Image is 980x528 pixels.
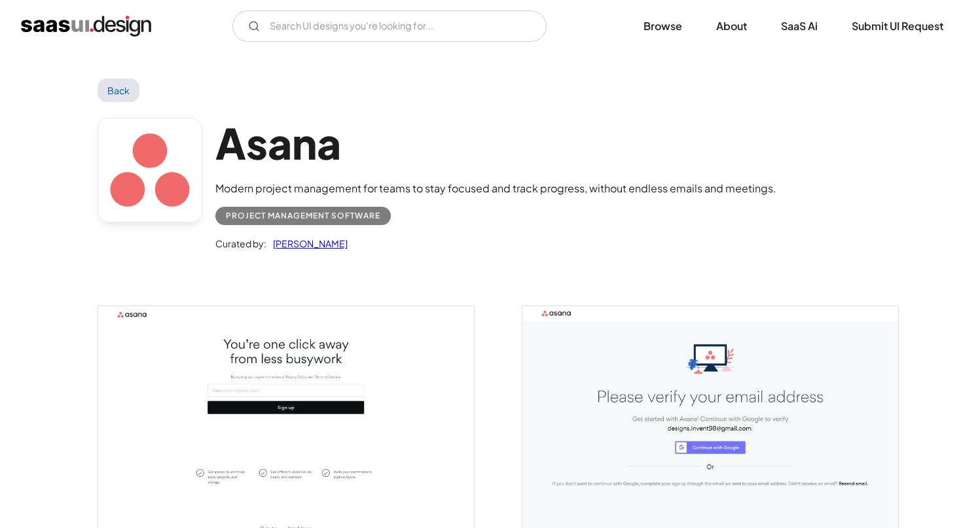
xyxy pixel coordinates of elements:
[628,12,698,41] a: Browse
[98,79,140,102] a: Back
[215,236,266,251] div: Curated by:
[232,10,547,42] input: Search UI designs you're looking for...
[21,16,151,37] a: home
[765,12,833,41] a: SaaS Ai
[266,236,348,251] a: [PERSON_NAME]
[700,12,763,41] a: About
[215,118,776,168] h1: Asana
[232,10,547,42] form: Email Form
[836,12,959,41] a: Submit UI Request
[215,181,776,196] div: Modern project management for teams to stay focused and track progress, without endless emails an...
[226,208,380,224] div: Project Management Software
